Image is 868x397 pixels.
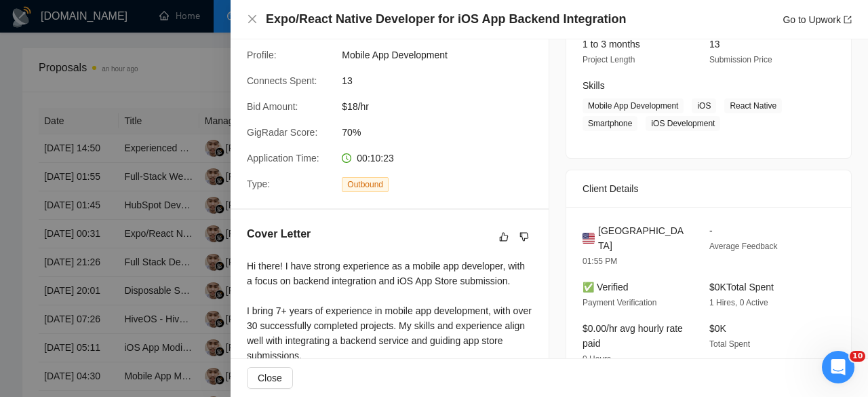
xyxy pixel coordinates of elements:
button: Close [247,14,258,25]
span: - [709,225,713,236]
span: like [499,231,509,242]
span: Application Time: [247,153,319,164]
span: Bid Amount: [247,101,298,112]
img: 🇺🇸 [583,231,595,246]
span: Smartphone [583,116,637,131]
span: [GEOGRAPHIC_DATA] [598,223,688,253]
span: Outbound [342,177,389,192]
span: 0 Hours [583,354,611,364]
span: iOS [692,98,716,113]
span: $0.00/hr avg hourly rate paid [583,323,683,349]
iframe: Intercom live chat [822,351,854,383]
span: Skills [583,80,605,91]
span: $18/hr [342,99,545,114]
h4: Expo/React Native Developer for iOS App Backend Integration [266,11,626,28]
span: 01:55 PM [583,257,617,266]
button: like [496,229,512,245]
button: dislike [516,229,532,245]
span: 1 Hires, 0 Active [709,298,768,307]
span: 13 [709,39,720,50]
span: Close [258,371,282,385]
span: ✅ Verified [583,282,629,292]
button: Close [247,367,293,389]
span: 1 to 3 months [583,39,640,50]
span: Profile: [247,50,277,60]
span: Payment Verification [583,298,656,307]
span: close [247,14,258,24]
span: iOS Development [646,116,720,131]
span: 10 [850,351,865,362]
span: 13 [342,73,545,88]
span: Mobile App Development [583,98,684,113]
span: GigRadar Score: [247,127,317,138]
span: Average Feedback [709,242,778,251]
span: Submission Price [709,55,772,64]
span: Type: [247,178,270,189]
span: Total Spent [709,339,750,349]
span: React Native [724,98,782,113]
div: Client Details [583,170,835,207]
span: Project Length [583,55,635,64]
span: Connects Spent: [247,75,317,86]
h5: Cover Letter [247,226,311,242]
span: 70% [342,125,545,140]
span: Mobile App Development [342,48,545,62]
a: Go to Upworkexport [783,14,852,25]
span: clock-circle [342,153,351,163]
span: $0K [709,323,726,334]
span: $0K Total Spent [709,282,774,292]
span: dislike [519,231,529,242]
span: export [844,16,852,24]
span: 00:10:23 [357,153,394,164]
